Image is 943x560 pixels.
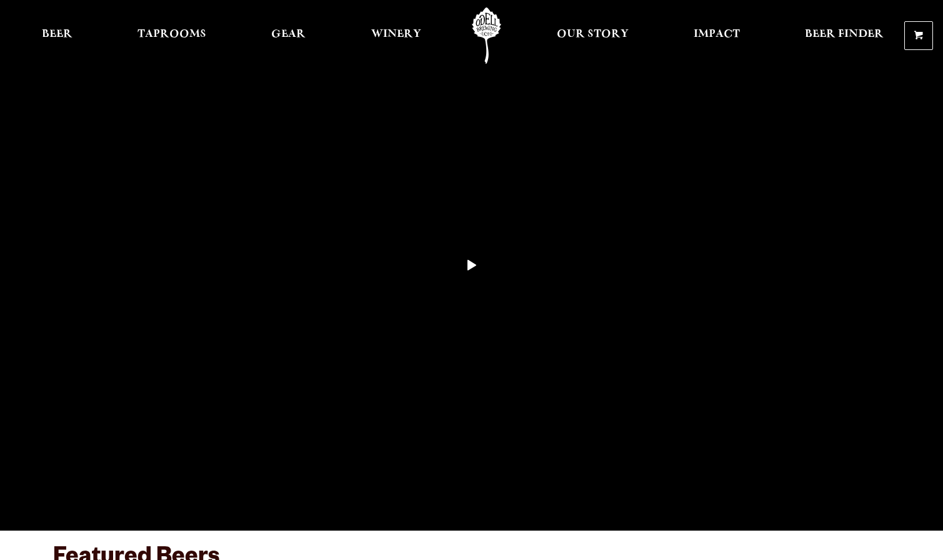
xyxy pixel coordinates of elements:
span: Gear [271,29,306,39]
span: Our Story [557,29,629,39]
a: Impact [686,7,748,64]
span: Beer Finder [805,29,884,39]
span: Winery [371,29,421,39]
span: Beer [42,29,72,39]
a: Taprooms [129,7,214,64]
a: Gear [263,7,314,64]
a: Winery [363,7,429,64]
span: Taprooms [137,29,206,39]
span: Impact [694,29,740,39]
a: Beer [34,7,81,64]
a: Beer Finder [797,7,892,64]
a: Odell Home [463,7,510,64]
a: Our Story [549,7,637,64]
